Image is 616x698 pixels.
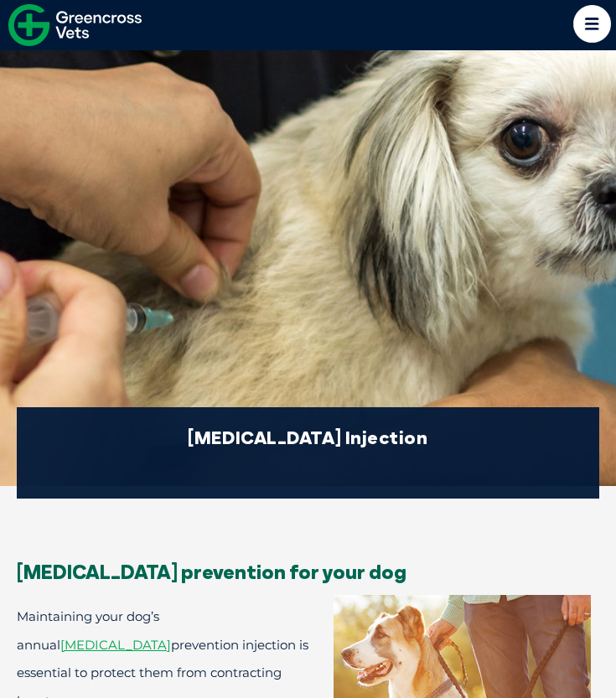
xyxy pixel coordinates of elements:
[34,424,582,478] h1: [MEDICAL_DATA] Injection
[60,637,171,653] a: [MEDICAL_DATA]
[17,559,406,584] span: [MEDICAL_DATA] prevention for your dog
[17,608,159,653] span: Maintaining your dog’s annual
